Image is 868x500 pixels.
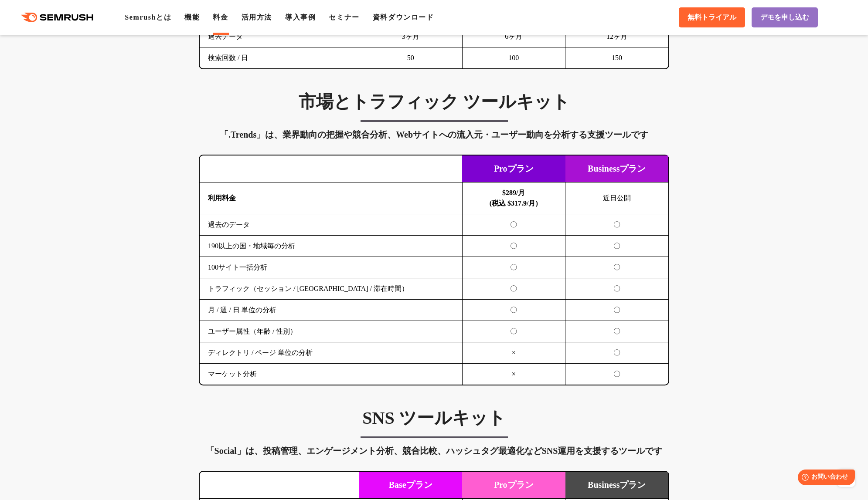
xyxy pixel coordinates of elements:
[462,278,565,300] td: 〇
[565,300,669,321] td: 〇
[565,342,669,364] td: 〇
[285,14,316,21] a: 導入事例
[200,236,462,257] td: 190以上の国・地域毎の分析
[462,214,565,236] td: 〇
[208,194,236,202] b: 利用料金
[213,14,228,21] a: 料金
[200,300,462,321] td: 月 / 週 / 日 単位の分析
[565,214,669,236] td: 〇
[199,407,669,429] h3: SNS ツールキット
[200,278,462,300] td: トラフィック（セッション / [GEOGRAPHIC_DATA] / 滞在時間）
[462,155,565,182] td: Proプラン
[462,342,565,364] td: ×
[200,364,462,385] td: マーケット分析
[565,155,669,182] td: Businessプラン
[462,26,565,47] td: 6ヶ月
[462,321,565,342] td: 〇
[752,7,818,27] a: デモを申し込む
[565,182,669,214] td: 近日公開
[679,7,745,27] a: 無料トライアル
[462,364,565,385] td: ×
[200,321,462,342] td: ユーザー属性（年齢 / 性別）
[184,14,200,21] a: 機能
[199,444,669,458] div: 「Social」は、投稿管理、エンゲージメント分析、競合比較、ハッシュタグ最適化などSNS運用を支援するツールです
[565,321,669,342] td: 〇
[359,472,463,499] td: Baseプラン
[760,13,809,22] span: デモを申し込む
[565,364,669,385] td: 〇
[200,47,359,69] td: 検索回数 / 日
[462,472,565,499] td: Proプラン
[200,214,462,236] td: 過去のデータ
[565,47,669,69] td: 150
[565,472,669,499] td: Businessプラン
[565,236,669,257] td: 〇
[242,14,272,21] a: 活用方法
[462,300,565,321] td: 〇
[359,47,463,69] td: 50
[329,14,359,21] a: セミナー
[199,128,669,142] div: 「.Trends」は、業界動向の把握や競合分析、Webサイトへの流入元・ユーザー動向を分析する支援ツールです
[565,257,669,278] td: 〇
[790,466,858,490] iframe: Help widget launcher
[200,342,462,364] td: ディレクトリ / ページ 単位の分析
[200,26,359,47] td: 過去データ
[373,14,434,21] a: 資料ダウンロード
[125,14,171,21] a: Semrushとは
[565,278,669,300] td: 〇
[688,13,736,22] span: 無料トライアル
[462,47,565,69] td: 100
[462,236,565,257] td: 〇
[199,91,669,113] h3: 市場とトラフィック ツールキット
[565,26,669,47] td: 12ヶ月
[490,189,538,207] b: $289/月 (税込 $317.9/月)
[462,257,565,278] td: 〇
[200,257,462,278] td: 100サイト一括分析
